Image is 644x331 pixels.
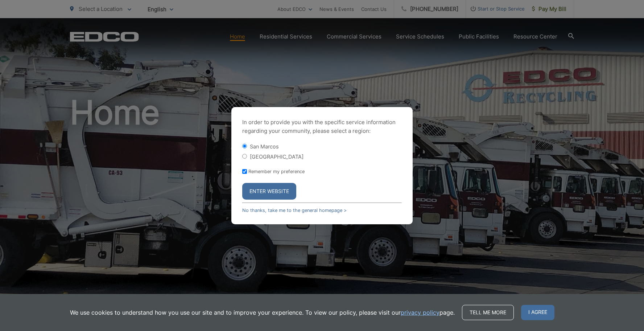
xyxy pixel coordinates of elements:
button: Enter Website [242,183,296,200]
label: [GEOGRAPHIC_DATA] [250,154,304,160]
label: Remember my preference [248,169,305,174]
span: I agree [521,305,554,320]
a: privacy policy [401,308,439,317]
a: Tell me more [462,305,514,320]
a: No thanks, take me to the general homepage > [242,208,347,213]
label: San Marcos [250,143,279,150]
p: In order to provide you with the specific service information regarding your community, please se... [242,118,402,135]
p: We use cookies to understand how you use our site and to improve your experience. To view our pol... [70,308,455,317]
